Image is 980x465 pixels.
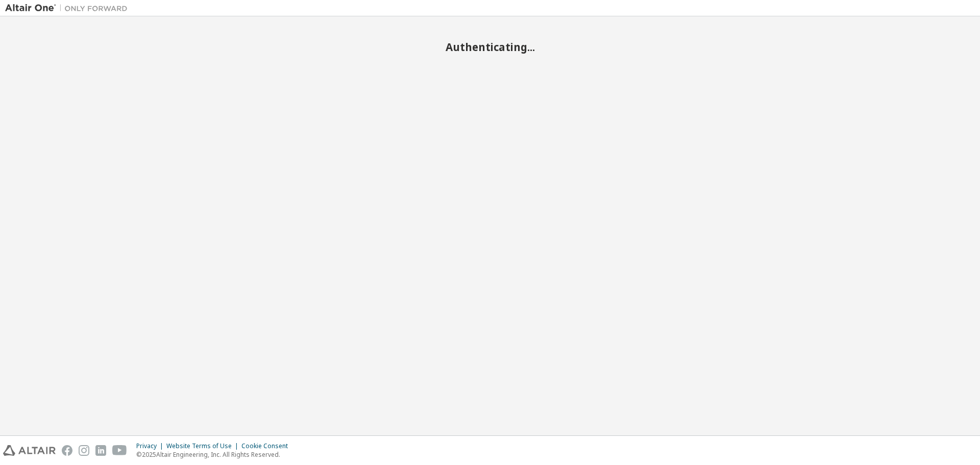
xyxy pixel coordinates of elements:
img: instagram.svg [79,445,89,456]
img: altair_logo.svg [3,445,56,456]
img: youtube.svg [112,445,127,456]
h2: Authenticating... [5,40,975,54]
p: © 2025 Altair Engineering, Inc. All Rights Reserved. [136,450,294,459]
div: Cookie Consent [241,442,294,450]
div: Website Terms of Use [166,442,241,450]
div: Privacy [136,442,166,450]
img: Altair One [5,3,133,13]
img: facebook.svg [62,445,72,456]
img: linkedin.svg [95,445,106,456]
